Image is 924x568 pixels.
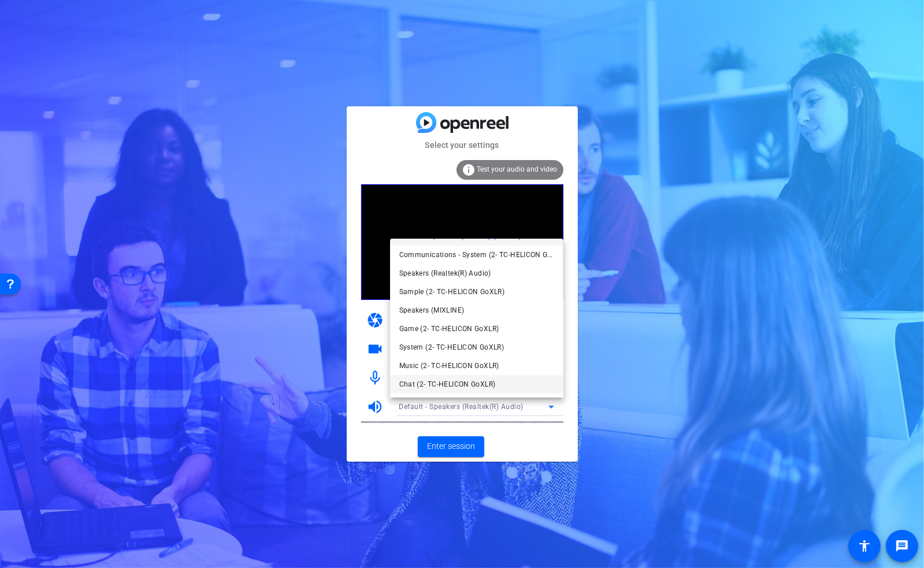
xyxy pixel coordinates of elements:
span: Sample (2- TC-HELICON GoXLR) [399,285,505,299]
span: Music (2- TC-HELICON GoXLR) [399,359,499,373]
span: Speakers (MIXLINE) [399,303,465,317]
span: Chat (2- TC-HELICON GoXLR) [399,377,496,391]
span: Communications - System (2- TC-HELICON GoXLR) [399,248,554,262]
span: Game (2- TC-HELICON GoXLR) [399,322,499,336]
span: Speakers (Realtek(R) Audio) [399,266,491,280]
span: System (2- TC-HELICON GoXLR) [399,340,504,354]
